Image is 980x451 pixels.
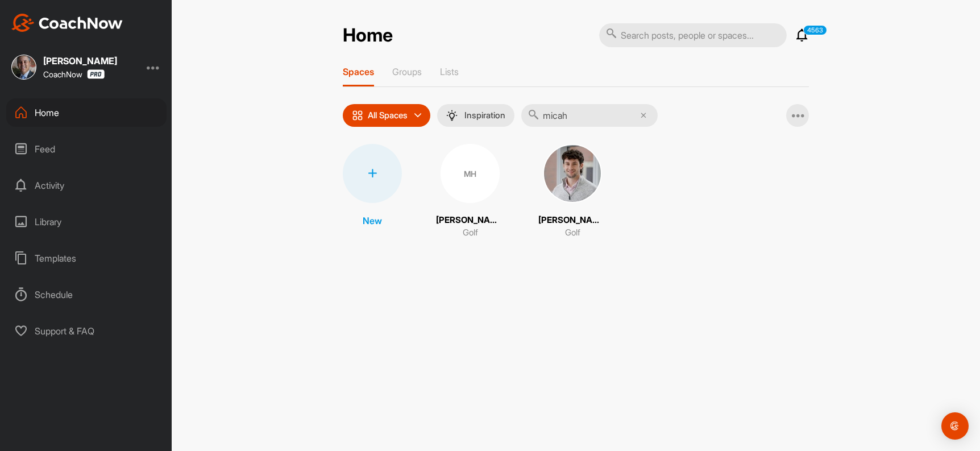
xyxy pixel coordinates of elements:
[343,66,374,77] p: Spaces
[803,25,827,35] p: 4563
[6,208,167,236] div: Library
[6,244,167,272] div: Templates
[392,66,422,77] p: Groups
[368,111,408,120] p: All Spaces
[543,144,602,203] img: square_6aa0de2b902d5712a60a95aabd131c71.jpg
[440,66,459,77] p: Lists
[87,69,105,79] img: CoachNow Pro
[6,98,167,127] div: Home
[343,24,393,47] h2: Home
[565,226,580,239] p: Golf
[363,214,382,227] p: New
[6,135,167,163] div: Feed
[11,55,36,80] img: square_a5fa1b515a05e97912f595ae6d39c3d2.jpg
[43,69,105,79] div: CoachNow
[521,104,658,127] input: Search...
[538,144,607,239] a: [PERSON_NAME]Golf
[11,14,123,32] img: CoachNow
[463,226,478,239] p: Golf
[6,171,167,200] div: Activity
[436,144,504,239] a: MH[PERSON_NAME]Golf
[6,317,167,345] div: Support & FAQ
[538,214,607,227] p: [PERSON_NAME]
[441,144,500,203] div: MH
[941,412,969,440] div: Open Intercom Messenger
[352,110,363,121] img: icon
[43,56,117,65] div: [PERSON_NAME]
[599,23,787,47] input: Search posts, people or spaces...
[446,110,458,121] img: menuIcon
[436,214,504,227] p: [PERSON_NAME]
[464,111,505,120] p: Inspiration
[6,280,167,309] div: Schedule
